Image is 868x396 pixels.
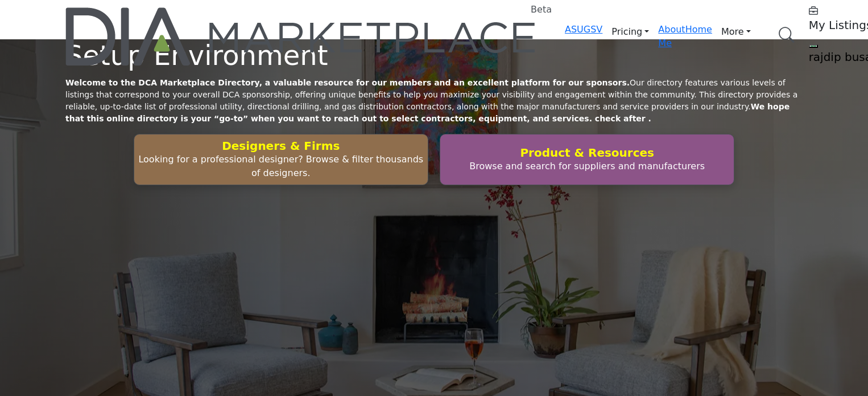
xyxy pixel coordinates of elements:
[440,134,734,185] button: Product & Resources Browse and search for suppliers and manufacturers
[65,78,630,87] strong: Welcome to the DCA Marketplace Directory, a valuable resource for our members and an excellent pl...
[809,44,818,48] button: Show hide supplier dropdown
[658,24,685,48] a: About Me
[444,146,730,160] h2: Product & Resources
[65,7,538,66] img: Site Logo
[565,24,602,35] a: ASUGSV
[685,24,712,35] a: Home
[65,102,790,123] strong: We hope that this online directory is your “go-to” when you want to reach out to select contracto...
[712,23,760,41] a: More
[444,160,730,173] p: Browse and search for suppliers and manufacturers
[138,153,424,180] p: Looking for a professional designer? Browse & filter thousands of designers.
[65,7,538,66] a: Beta
[65,77,803,125] p: Our directory features various levels of listings that correspond to your overall DCA sponsorship...
[767,20,802,50] a: Search
[134,134,428,185] button: Designers & Firms Looking for a professional designer? Browse & filter thousands of designers.
[531,4,552,15] h6: Beta
[138,139,424,153] h2: Designers & Firms
[602,23,658,41] a: Pricing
